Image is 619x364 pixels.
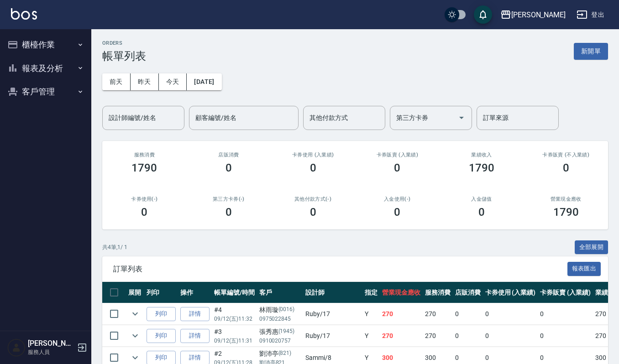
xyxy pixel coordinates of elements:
h3: 0 [563,161,569,174]
button: [PERSON_NAME] [497,5,569,24]
a: 詳情 [180,307,210,321]
h2: 其他付款方式(-) [282,196,344,202]
td: 270 [380,325,423,347]
h3: 0 [394,206,400,218]
p: (1945) [278,327,295,337]
h3: 0 [310,161,316,174]
h3: 0 [310,206,316,218]
h2: 卡券販賣 (入業績) [366,152,429,158]
button: [DATE] [187,73,221,90]
td: 0 [453,303,483,325]
td: 270 [380,303,423,325]
td: 0 [483,325,538,347]
button: 客戶管理 [4,80,88,104]
button: 登出 [573,6,608,23]
th: 店販消費 [453,282,483,303]
div: 張秀惠 [259,327,301,337]
h2: 第三方卡券(-) [198,196,260,202]
th: 卡券使用 (入業績) [483,282,538,303]
td: #3 [212,325,257,347]
a: 新開單 [574,47,608,55]
th: 帳單編號/時間 [212,282,257,303]
td: 0 [483,303,538,325]
button: 列印 [147,329,176,343]
button: save [474,5,492,24]
p: (821) [278,349,292,359]
h2: 卡券使用(-) [113,196,176,202]
p: 共 4 筆, 1 / 1 [102,243,127,251]
td: 270 [423,303,453,325]
button: 列印 [147,307,176,321]
p: (0016) [278,305,295,315]
button: 報表匯出 [567,262,601,276]
h3: 0 [478,206,485,218]
h5: [PERSON_NAME] [28,339,74,348]
button: expand row [128,329,142,343]
p: 0975022845 [259,315,301,323]
th: 指定 [362,282,380,303]
button: 前天 [102,73,131,90]
td: Ruby /17 [303,325,362,347]
th: 操作 [178,282,212,303]
button: expand row [128,307,142,321]
h2: ORDERS [102,40,146,46]
td: 0 [538,325,593,347]
th: 營業現金應收 [380,282,423,303]
th: 展開 [126,282,144,303]
a: 報表匯出 [567,264,601,273]
button: 櫃檯作業 [4,33,88,57]
h3: 1790 [469,161,494,174]
th: 客戶 [257,282,304,303]
th: 卡券販賣 (入業績) [538,282,593,303]
td: Ruby /17 [303,303,362,325]
button: 新開單 [574,43,608,60]
h3: 帳單列表 [102,50,146,62]
h2: 業績收入 [451,152,513,158]
img: Person [7,338,26,357]
th: 設計師 [303,282,362,303]
p: 09/12 (五) 11:32 [214,315,255,323]
h3: 服務消費 [113,152,176,158]
div: 劉沛亭 [259,349,301,359]
div: [PERSON_NAME] [511,9,566,21]
td: 0 [453,325,483,347]
span: 訂單列表 [113,265,567,274]
td: Y [362,303,380,325]
button: 報表及分析 [4,57,88,80]
h2: 卡券使用 (入業績) [282,152,344,158]
h3: 0 [226,161,232,174]
a: 詳情 [180,329,210,343]
p: 服務人員 [28,348,74,356]
div: 林雨璇 [259,305,301,315]
button: 全部展開 [575,240,609,255]
button: 今天 [159,73,187,90]
h3: 0 [141,206,147,218]
h2: 入金使用(-) [366,196,429,202]
h2: 卡券販賣 (不入業績) [535,152,597,158]
h3: 1790 [131,161,157,174]
p: 09/12 (五) 11:31 [214,337,255,345]
h3: 1790 [553,206,579,218]
td: Y [362,325,380,347]
td: #4 [212,303,257,325]
th: 列印 [144,282,178,303]
img: Logo [11,8,37,20]
h3: 0 [226,206,232,218]
td: 270 [423,325,453,347]
button: 昨天 [131,73,159,90]
h2: 入金儲值 [451,196,513,202]
td: 0 [538,303,593,325]
p: 0910020757 [259,337,301,345]
button: Open [454,110,469,125]
h2: 營業現金應收 [535,196,597,202]
th: 服務消費 [423,282,453,303]
h3: 0 [394,161,400,174]
h2: 店販消費 [198,152,260,158]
